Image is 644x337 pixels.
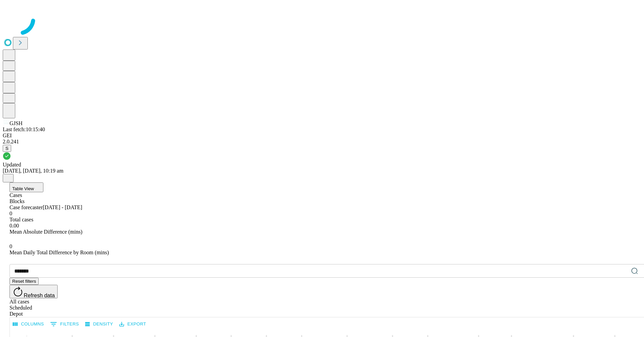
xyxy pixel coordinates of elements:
span: 0 [9,211,12,216]
button: Close [3,174,14,182]
span: 0 [9,243,12,249]
button: Select columns [11,319,46,330]
div: [DATE], [DATE], 10:19 am [3,168,641,174]
button: Refresh data [9,285,58,298]
div: GEI [3,133,641,139]
span: Refresh data [24,293,55,298]
button: Show filters [48,319,81,330]
button: S [3,145,11,152]
span: Reset filters [12,279,36,284]
button: Density [83,319,115,330]
span: Case forecaster [9,204,43,210]
div: 2.0.241 [3,139,641,145]
span: Total cases [9,217,33,222]
span: [DATE] - [DATE] [43,204,82,210]
span: Mean Daily Total Difference by Room (mins) [9,250,109,255]
div: Updated [3,162,641,168]
button: Reset filters [9,278,39,285]
span: GJSH [9,120,22,126]
span: S [5,146,8,151]
button: Export [118,319,148,330]
button: Table View [9,182,43,192]
span: Last fetch: 10:15:40 [3,126,45,132]
span: Mean Absolute Difference (mins) [9,229,82,235]
span: Table View [12,186,34,191]
span: 0.00 [9,223,19,229]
